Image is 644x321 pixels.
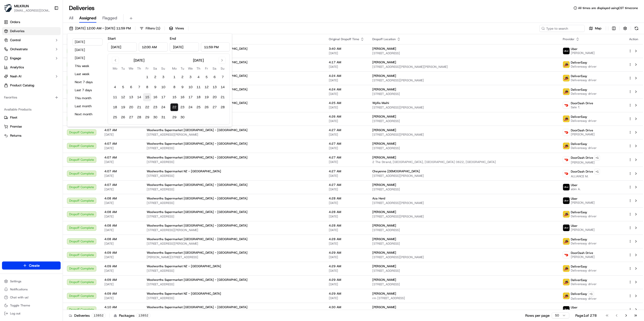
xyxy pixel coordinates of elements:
span: [STREET_ADDRESS][PERSON_NAME] [147,133,321,137]
th: Thursday [194,66,203,71]
span: [DATE] [104,160,139,164]
button: Promise [2,123,61,131]
th: Friday [203,66,211,71]
button: 19 [119,103,127,111]
span: [DATE] [329,92,364,96]
span: Analytics [10,65,24,70]
button: 27 [127,113,135,121]
button: 6 [127,83,135,91]
span: Promise [10,124,22,129]
span: abin A. [571,187,581,191]
span: Flagged [102,15,117,21]
span: [PERSON_NAME] [571,51,595,55]
span: Woolworths Supermarket [GEOGRAPHIC_DATA] - [GEOGRAPHIC_DATA] [147,142,248,146]
button: 13 [127,93,135,101]
button: 13 [211,83,219,91]
span: Uber [571,224,578,228]
span: [PERSON_NAME] [372,47,396,51]
button: 11 [111,93,119,101]
label: Start [108,36,116,41]
button: 20 [211,93,219,101]
span: 3:40 AM [329,47,364,51]
button: [EMAIL_ADDRESS][DOMAIN_NAME] [14,9,50,13]
button: Log out [2,310,61,317]
span: Wyllis Maihi [372,101,389,105]
span: Delivereasy driver [571,65,597,69]
span: DeliverEasy [571,142,587,146]
span: Log out [10,311,20,315]
button: 24 [159,103,167,111]
button: 2 [151,73,159,81]
span: [DATE] [329,187,364,191]
img: delivereasy_logo.png [563,293,570,299]
img: delivereasy_logo.png [563,116,570,122]
button: +1 [588,291,594,297]
button: 26 [119,113,127,121]
span: [STREET_ADDRESS][PERSON_NAME] [147,105,321,110]
span: Woolworths Supermarket [GEOGRAPHIC_DATA] - [GEOGRAPHIC_DATA] [147,128,248,132]
span: [DATE] [104,201,139,205]
span: [DATE] [329,201,364,205]
span: Filters [146,26,160,31]
button: Returns [2,132,61,140]
button: +1 [594,169,600,174]
span: Delivereasy driver [571,78,597,82]
span: [STREET_ADDRESS][PERSON_NAME] [147,65,321,69]
button: 7 [219,73,227,81]
input: Time [139,42,168,51]
button: 22 [143,103,151,111]
img: doordash_logo_v2.png [563,252,570,258]
img: doordash_logo_v2.png [563,102,570,109]
span: DoorDash Drive [571,101,593,105]
span: 4:24 AM [329,74,364,78]
span: Original Dropoff Time [329,37,359,41]
span: Settings [10,279,21,283]
img: doordash_logo_v2.png [563,129,570,136]
span: [DATE] [104,133,139,137]
button: Next month [72,111,103,118]
input: Date [108,42,137,51]
span: Woolworths Supermarket [GEOGRAPHIC_DATA] - [GEOGRAPHIC_DATA] [147,155,248,159]
th: Tuesday [119,66,127,71]
span: Woolworths Supermarket [GEOGRAPHIC_DATA] - [GEOGRAPHIC_DATA] [147,224,248,228]
span: 4:27 AM [329,169,364,173]
button: 4 [111,83,119,91]
button: 5 [203,73,211,81]
button: 20 [127,103,135,111]
span: [DATE] [329,215,364,219]
button: [DATE] [72,46,103,54]
div: [DATE] [134,58,144,63]
span: [PERSON_NAME] [372,142,396,146]
img: delivereasy_logo.png [563,143,570,149]
span: 4:27 AM [329,155,364,159]
span: [STREET_ADDRESS] [372,187,555,191]
button: Control [2,36,61,44]
button: 8 [170,83,178,91]
span: Uber [571,197,578,201]
span: [PERSON_NAME] [571,132,595,136]
span: Fleet [10,115,17,120]
span: [PERSON_NAME] [372,60,396,64]
button: 21 [135,103,143,111]
span: 2 The Strand, [GEOGRAPHIC_DATA], [GEOGRAPHIC_DATA] 0622, [GEOGRAPHIC_DATA] [372,160,555,164]
button: 27 [211,103,219,111]
button: 29 [143,113,151,121]
span: 4:07 AM [104,183,139,187]
span: [PERSON_NAME] [372,74,396,78]
span: [DATE] [104,187,139,191]
div: Favorites [2,93,61,101]
span: DoorDash Drive [571,156,593,160]
th: Sunday [159,66,167,71]
span: Cheyenne [DEMOGRAPHIC_DATA] [372,169,420,173]
span: [STREET_ADDRESS] [147,160,321,164]
span: [STREET_ADDRESS] [147,187,321,191]
button: 12 [203,83,211,91]
img: delivereasy_logo.png [563,279,570,285]
img: MILKRUN [4,4,12,12]
span: [PERSON_NAME] [571,160,600,165]
button: [DATE] 12:00 AM - [DATE] 11:59 PM [67,25,133,32]
button: 28 [219,103,227,111]
span: Delivereasy driver [571,146,597,150]
button: 16 [178,93,186,101]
